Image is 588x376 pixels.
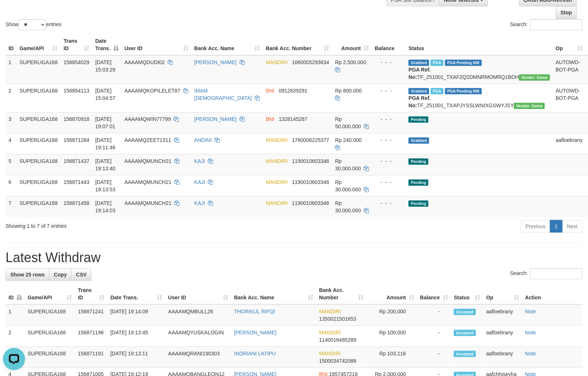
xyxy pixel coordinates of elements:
td: 156871191 [75,347,108,368]
td: Rp 200,000 [367,304,417,326]
div: Showing 1 to 7 of 7 entries [6,219,239,230]
th: Game/API: activate to sort column ascending [25,283,75,304]
span: MANDIRI [319,330,341,335]
span: [DATE] 19:11:46 [95,137,116,150]
a: KAJI [194,158,205,164]
span: PGA Pending [445,60,482,66]
a: Stop [556,6,577,19]
td: SUPERLIGA168 [17,112,61,133]
td: 1 [6,55,17,84]
th: Trans ID: activate to sort column ascending [75,283,108,304]
span: Pending [409,116,428,123]
th: Balance: activate to sort column ascending [417,283,451,304]
span: Rp 30.000.000 [335,179,361,192]
td: SUPERLIGA168 [17,154,61,175]
div: - - - [375,157,403,165]
td: - [417,304,451,326]
span: Pending [409,180,428,186]
h1: Latest Withdraw [6,250,582,265]
span: Copy 1760006225377 to clipboard [292,137,329,143]
th: Bank Acc. Number: activate to sort column ascending [263,34,332,55]
a: THORIKUL RIFQI [234,309,275,314]
b: PGA Ref. No: [409,67,431,80]
td: [DATE] 19:13:45 [108,326,165,347]
span: Show 25 rows [10,272,45,278]
th: Balance [372,34,406,55]
span: 156854113 [64,88,90,94]
td: - [417,326,451,347]
th: Bank Acc. Name: activate to sort column ascending [191,34,263,55]
span: MANDIRI [266,137,288,143]
th: Date Trans.: activate to sort column ascending [108,283,165,304]
a: IMAM [DEMOGRAPHIC_DATA] [194,88,252,101]
span: AAAAMQMUNCH21 [125,158,172,164]
span: Accepted [454,351,476,357]
span: Rp 50.000.000 [335,116,361,129]
span: Copy 1328145267 to clipboard [279,116,308,122]
span: MANDIRI [266,200,288,206]
td: SUPERLIGA168 [25,304,75,326]
span: Copy 1660005293634 to clipboard [292,59,329,65]
span: Copy 1350021501653 to clipboard [319,316,356,322]
a: ANDINI [194,137,211,143]
td: SUPERLIGA168 [17,133,61,154]
span: Rp 2.500.000 [335,59,366,65]
span: 156854029 [64,59,90,65]
a: [PERSON_NAME] [234,330,276,335]
span: MANDIRI [266,158,288,164]
b: PGA Ref. No: [409,95,431,108]
td: aafloebrany [483,304,522,326]
span: AAAAMQWIN77799 [125,116,171,122]
label: Show entries [6,19,62,30]
td: SUPERLIGA168 [17,175,61,196]
label: Search: [510,19,582,30]
th: User ID: activate to sort column ascending [122,34,192,55]
a: Note [525,309,536,314]
span: Copy 1190010603346 to clipboard [292,179,329,185]
td: aafloebrany [553,133,586,154]
td: aafloebrany [483,326,522,347]
span: Rp 30.000.000 [335,158,361,171]
td: SUPERLIGA168 [17,84,61,112]
th: ID: activate to sort column descending [6,283,25,304]
a: 1 [550,220,563,233]
td: Rp 100,000 [367,326,417,347]
div: - - - [375,87,403,94]
span: PGA Pending [445,88,482,94]
th: ID [6,34,17,55]
span: Rp 240.000 [335,137,362,143]
div: - - - [375,178,403,186]
span: Copy 1500034742088 to clipboard [319,358,356,364]
td: 3 [6,112,17,133]
span: Marked by aafsoycanthlai [431,60,444,66]
td: SUPERLIGA168 [25,326,75,347]
span: Grabbed [409,88,429,94]
span: Grabbed [409,60,429,66]
td: AUTOWD-BOT-PGA [553,55,586,84]
td: 156871196 [75,326,108,347]
td: 2 [6,84,17,112]
span: AAAAMQKOPILELET87 [125,88,181,94]
td: AAAAMQMBULL26 [165,304,231,326]
span: 156870918 [64,116,90,122]
span: 156871443 [64,179,90,185]
span: 156871284 [64,137,90,143]
span: Rp 30.000.000 [335,200,361,213]
span: [DATE] 15:04:57 [95,88,116,101]
a: [PERSON_NAME] [194,59,237,65]
span: [DATE] 19:13:53 [95,179,116,192]
button: Open LiveChat chat widget [3,3,25,25]
td: TF_251001_TXAPJYSSLWNIXGSWYJSY [406,84,553,112]
span: MANDIRI [266,59,288,65]
span: [DATE] 19:07:01 [95,116,116,129]
a: KAJI [194,200,205,206]
span: AAAAMQZEET1311 [125,137,171,143]
th: Game/API: activate to sort column ascending [17,34,61,55]
span: Copy 1190010603346 to clipboard [292,158,329,164]
th: User ID: activate to sort column ascending [165,283,231,304]
th: Amount: activate to sort column ascending [332,34,372,55]
a: Copy [49,268,71,281]
span: Vendor URL: https://trx31.1velocity.biz [519,74,550,81]
span: Marked by aafchhiseyha [431,88,444,94]
th: Action [522,283,582,304]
